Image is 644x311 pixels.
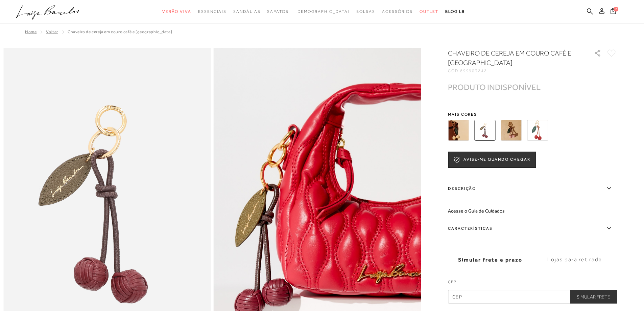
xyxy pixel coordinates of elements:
div: PRODUTO INDISPONÍVEL [448,84,541,91]
a: noSubCategoriesText [267,5,288,18]
a: Home [25,29,37,34]
span: Verão Viva [162,9,191,14]
a: noSubCategoriesText [233,5,260,18]
input: CEP [448,290,617,304]
span: Mais cores [448,112,617,116]
button: 2 [609,7,618,17]
a: Voltar [46,29,58,34]
span: Essenciais [198,9,226,14]
img: CHAVEIRO DE CEREJA EM AMARELO BAUNILHA [448,120,469,141]
span: Sapatos [267,9,288,14]
span: CHAVEIRO DE CEREJA EM COURO CAFÉ E [GEOGRAPHIC_DATA] [68,29,172,34]
span: 2 [614,7,618,12]
a: noSubCategoriesText [162,5,191,18]
a: BLOG LB [445,5,465,18]
a: noSubCategoriesText [295,5,350,18]
button: AVISE-ME QUANDO CHEGAR [448,152,536,168]
label: Características [448,219,617,238]
label: Simular frete e prazo [448,251,532,269]
span: BLOG LB [445,9,465,14]
span: Outlet [420,9,438,14]
img: CHAVEIRO DE CEREJA EM VERMELHO [527,120,548,141]
span: [DEMOGRAPHIC_DATA] [295,9,350,14]
img: CHAVEIRO DE CEREJA EM COURO CAFÉ E MARSALA [474,120,495,141]
a: noSubCategoriesText [382,5,413,18]
label: Descrição [448,179,617,198]
div: CÓD: [448,69,583,73]
span: 899903242 [460,68,487,73]
span: Bolsas [356,9,375,14]
label: CEP [448,279,617,288]
a: noSubCategoriesText [198,5,226,18]
h1: CHAVEIRO DE CEREJA EM COURO CAFÉ E [GEOGRAPHIC_DATA] [448,48,575,67]
button: Simular Frete [570,290,617,304]
a: noSubCategoriesText [356,5,375,18]
img: CHAVEIRO DE CEREJA EM ROSA GLACÊ [501,120,522,141]
span: Sandálias [233,9,260,14]
label: Lojas para retirada [532,251,617,269]
a: noSubCategoriesText [420,5,438,18]
span: Acessórios [382,9,413,14]
a: Acesse o Guia de Cuidados [448,208,505,214]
